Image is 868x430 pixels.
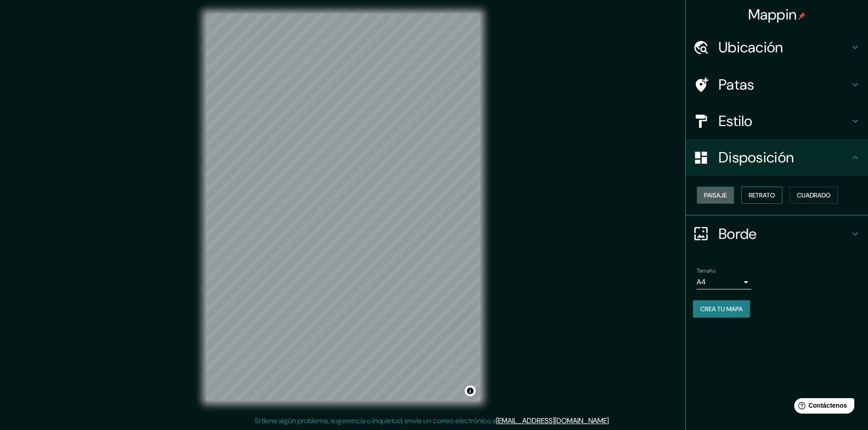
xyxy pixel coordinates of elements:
div: Estilo [686,103,868,139]
a: [EMAIL_ADDRESS][DOMAIN_NAME] [496,416,609,425]
font: Disposición [719,148,794,167]
font: Crea tu mapa [700,305,743,313]
font: . [611,415,613,425]
font: Paisaje [704,191,727,199]
font: Estilo [719,111,753,131]
font: Retrato [749,191,775,199]
font: Tamaño [697,267,715,274]
div: A4 [697,275,751,289]
font: Ubicación [719,38,783,57]
button: Crea tu mapa [693,300,750,318]
button: Activar o desactivar atribución [465,385,476,396]
font: Cuadrado [797,191,831,199]
img: pin-icon.png [798,12,806,20]
button: Cuadrado [790,187,838,204]
canvas: Mapa [206,14,480,401]
div: Ubicación [686,29,868,66]
div: Borde [686,216,868,252]
font: Mappin [748,5,797,24]
font: Patas [719,75,755,94]
button: Retrato [741,187,782,204]
font: A4 [697,277,706,287]
font: Si tiene algún problema, sugerencia o inquietud, envíe un correo electrónico a [255,416,496,425]
div: Disposición [686,139,868,176]
div: Patas [686,66,868,103]
font: . [610,415,611,425]
button: Paisaje [697,187,734,204]
font: Borde [719,224,757,243]
iframe: Lanzador de widgets de ayuda [787,395,858,420]
font: . [609,416,610,425]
